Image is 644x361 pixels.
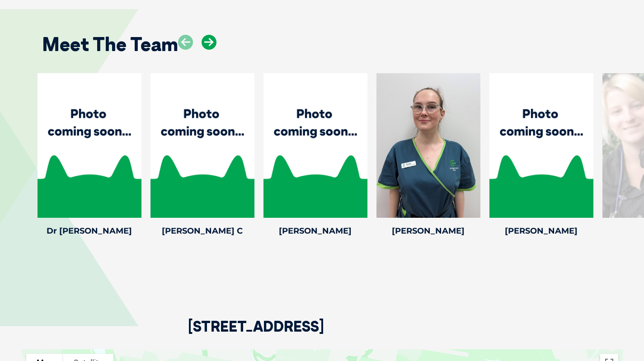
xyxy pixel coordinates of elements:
[263,227,367,235] h4: [PERSON_NAME]
[38,227,141,235] h4: Dr [PERSON_NAME]
[489,227,593,235] h4: [PERSON_NAME]
[150,227,254,235] h4: [PERSON_NAME] C
[376,227,480,235] h4: [PERSON_NAME]
[188,319,324,349] h2: [STREET_ADDRESS]
[42,35,178,54] h2: Meet The Team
